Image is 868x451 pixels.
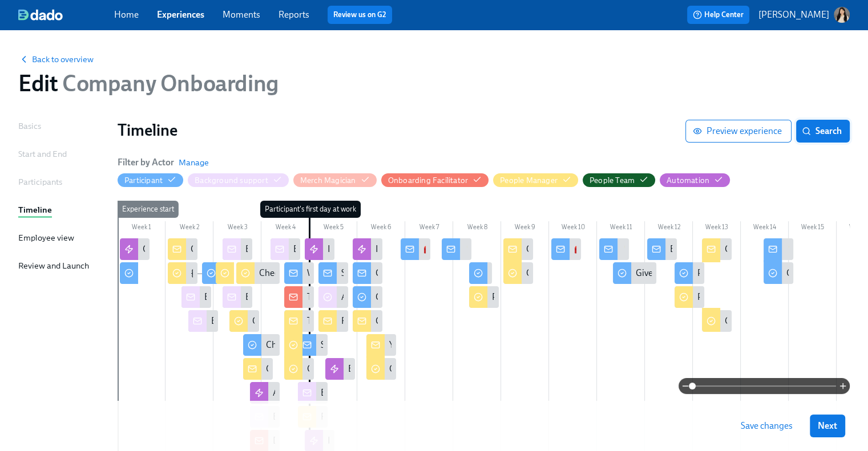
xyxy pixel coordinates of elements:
[18,148,67,160] div: Start and End
[328,6,392,24] button: Review us on G2
[333,9,386,21] a: Review us on G2
[613,262,656,284] div: Give feedback to the Onboarding process
[298,334,328,356] div: See you in [GEOGRAPHIC_DATA]! Check out the meeting point 📍
[353,262,382,284] div: Goodvibes [DATE] 🥳
[114,9,139,20] a: Home
[259,267,583,279] div: Check out the tasks you need to do 1 week before {{ participant.firstName }} first day
[293,173,377,187] button: Merch Magician
[526,243,773,255] div: Check the tasks to do before day 60 of {{ participant.fullName }}
[309,221,357,236] div: Week 5
[353,286,382,308] div: Give us feedback about your first week of onboarding
[796,120,850,143] button: Search
[647,238,677,260] div: Book a coffee chat with our CTO [PERSON_NAME]
[18,9,114,21] a: dado
[118,120,685,140] h1: Timeline
[357,221,405,236] div: Week 6
[236,262,280,284] div: Check out the tasks you need to do 1 week before {{ participant.firstName }} first day
[266,363,517,375] div: Check out the schedule for {{ participant.firstName }}'s first week
[307,363,602,375] div: Confirm somebody will welcome {{ participant.firstName }} on their first day
[389,339,618,351] div: Your tasks for the first 30 days for {{ participant.fullName }}
[266,339,502,351] div: Check the detailed agenda for your first day at Kleinanzeigen!
[18,176,62,188] div: Participants
[118,156,174,169] h6: Filter by Actor
[293,243,660,255] div: Background Support for Cohort of {{ participant.startDate | MMMM Do, YYYY }}: Intro Sessions
[18,9,63,21] img: dado
[789,221,837,236] div: Week 15
[599,238,629,260] div: 💡Tip of the month: Language courses and coaching for everyone
[353,310,382,332] div: Give feedback to the onboarding process of {{ participant.fullName }} so far
[503,262,533,284] div: Complete these tasks before day 60
[493,173,578,187] button: People Manager
[551,238,581,260] div: 🧰 Tool of the month: Donut 🍩
[307,315,609,327] div: Time to check that {{ participant.firstName }}'s Okta account is up and running
[695,125,782,137] span: Preview experience
[260,201,361,218] div: Participant's first day at work
[195,175,268,186] div: Hide Background support
[168,238,197,260] div: Check your tasks for {{ participant.firstName }}'s 90 days of Onboarding
[758,7,850,23] button: [PERSON_NAME]
[469,286,499,308] div: Prepare for a feedback conversation with {{ participant.fullName }} on day 30
[124,175,163,186] div: Hide Participant
[223,286,252,308] div: Background support for cohort of Participant: First day at work | MMMM Do, YYYY: Create Day 1 Sheet
[243,334,280,356] div: Check the detailed agenda for your first day at Kleinanzeigen!
[733,415,801,437] button: Save changes
[500,175,558,186] div: People Manager
[492,291,790,303] div: Prepare for a feedback conversation with {{ participant.fullName }} on day 30
[501,221,549,236] div: Week 9
[211,315,579,327] div: Background support for cohort of {{ participant.startDate | MMMM Do, YYYY }}: Badge Request
[328,243,417,255] div: Invite to slack channels
[245,291,639,303] div: Background support for cohort of Participant: First day at work | MMMM Do, YYYY: Create Day 1 Sheet
[181,286,211,308] div: Background support for cohort of {{ participant.startDate | MMMM Do, YYYY }}: Check Agenda
[325,358,355,380] div: Enroll in compliance training
[675,286,704,308] div: Prepare for a feedback conversation with {{ participant.fullName }} on day 60
[741,221,789,236] div: Week 14
[18,70,278,97] h1: Edit
[687,6,749,24] button: Help Center
[278,9,309,20] a: Reports
[191,267,590,279] div: {{ participant.fullName }} has been successfully added to Kleinanzeigen's Onboarding under your Team
[118,221,165,236] div: Week 1
[670,243,866,255] div: Book a coffee chat with our CTO [PERSON_NAME]
[583,173,655,187] button: People Team
[590,175,635,186] div: Hide People Team
[685,120,792,143] button: Preview experience
[376,267,459,279] div: Goodvibes [DATE] 🥳
[223,238,252,260] div: Background support for Cohort of {{ participant.startDate | MMMM Do, YYYY }} : Take care of badges
[645,221,693,236] div: Week 12
[118,173,183,187] button: Participant
[271,238,300,260] div: Background Support for Cohort of {{ participant.startDate | MMMM Do, YYYY }}: Intro Sessions
[284,310,314,332] div: Time to check that {{ participant.firstName }}'s Okta account is up and running
[284,262,314,284] div: Welcome from our CEO [PERSON_NAME] and the Management Team
[318,262,348,284] div: Start your Onboarding Pass game 🎁
[741,420,793,432] span: Save changes
[804,125,842,137] span: Search
[693,221,741,236] div: Week 13
[353,238,382,260] div: Invite to Goodvibes [DATE]
[442,238,471,260] div: 💡Tip of the month: meet new people
[764,262,793,284] div: Check your growth opportunities in Kleinanzeigen 🤓
[120,238,150,260] div: Create manager's onboarding slack channel
[261,221,309,236] div: Week 4
[388,175,468,186] div: Hide Onboarding Facilitator
[636,267,796,279] div: Give feedback to the Onboarding process
[423,243,547,255] div: 🧰 Tool of the month: Workday!
[229,310,259,332] div: Confirm you'll create the onboarding plan
[307,267,580,279] div: Welcome from our CEO [PERSON_NAME] and the Management Team
[834,7,850,23] img: ACg8ocInQPaunmIlE1aRj3gZkcgaUBWOnM5OKA27JRfre7oMHxjDm2s=s96-c
[660,173,730,187] button: Automation
[18,231,74,244] div: Employee view
[213,221,261,236] div: Week 3
[143,243,313,255] div: Create manager's onboarding slack channel
[223,9,260,20] a: Moments
[810,415,845,437] button: Next
[702,310,732,332] div: Complete these tasks before day 90 of {{ participant.fullName }}
[453,221,501,236] div: Week 8
[366,334,396,356] div: Your tasks for the first 30 days for {{ participant.fullName }}
[348,363,460,375] div: Enroll in compliance training
[179,157,209,168] button: Manage
[597,221,645,236] div: Week 11
[405,221,453,236] div: Week 7
[243,358,273,380] div: Check out the schedule for {{ participant.firstName }}'s first week
[18,204,52,216] div: Timeline
[18,120,41,132] div: Basics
